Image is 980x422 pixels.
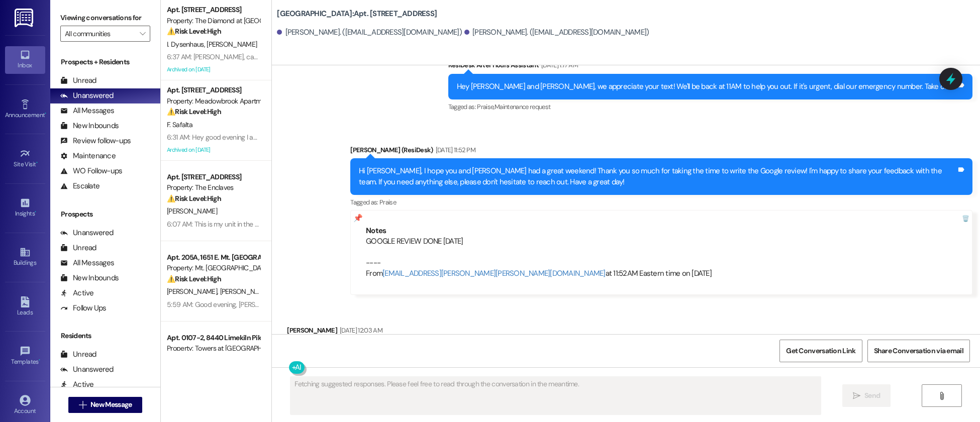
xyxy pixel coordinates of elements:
div: ResiDesk After Hours Assistant [448,60,973,74]
button: Send [842,384,891,407]
i:  [853,392,860,400]
div: Unread [60,75,96,86]
a: Templates • [5,343,45,370]
span: • [35,208,36,216]
div: Unanswered [60,364,114,375]
label: Viewing conversations for [60,10,150,26]
div: New Inbounds [60,121,119,131]
span: Share Conversation via email [874,346,963,356]
strong: ⚠️ Risk Level: High [167,194,221,203]
div: Escalate [60,181,100,191]
button: New Message [68,397,143,413]
div: Active [60,288,94,298]
button: Get Conversation Link [779,340,862,362]
a: [EMAIL_ADDRESS][PERSON_NAME][PERSON_NAME][DOMAIN_NAME] [382,268,606,278]
b: Notes [366,226,386,236]
i:  [938,392,945,400]
div: Property: Meadowbrook Apartments [167,96,260,107]
strong: ⚠️ Risk Level: High [167,27,221,36]
div: Prospects + Residents [50,57,160,67]
div: Unanswered [60,228,114,238]
div: Archived on [DATE] [166,144,261,156]
div: Prospects [50,209,160,220]
span: Maintenance request [495,102,551,111]
div: Apt. [STREET_ADDRESS] [167,5,260,15]
div: [DATE] 1:17 AM [539,60,578,70]
span: [PERSON_NAME] [167,206,217,216]
div: Review follow-ups [60,136,131,146]
a: Insights • [5,194,45,222]
div: All Messages [60,105,114,116]
div: Tagged as: [448,99,973,114]
span: [PERSON_NAME] [167,287,220,296]
div: Apt. 0107-2, 8440 Limekiln Pike [167,333,260,343]
span: Praise , [477,102,494,111]
div: Unread [60,349,96,360]
div: [PERSON_NAME]. ([EMAIL_ADDRESS][DOMAIN_NAME]) [277,27,462,38]
span: Get Conversation Link [786,346,855,356]
span: • [45,110,46,117]
span: [PERSON_NAME] [220,287,270,296]
div: 6:37 AM: [PERSON_NAME], can you also confirm the air filters were changed [DATE] in our unit? We ... [167,52,535,61]
span: F. Safalta [167,120,192,129]
b: [GEOGRAPHIC_DATA]: Apt. [STREET_ADDRESS] [277,9,437,19]
span: • [36,159,38,166]
div: New Inbounds [60,273,119,283]
div: 5:59 AM: Good evening, [PERSON_NAME]. We just received our statement this month. We have an insur... [167,300,746,309]
a: Buildings [5,244,45,271]
div: Maintenance [60,151,116,161]
div: Apt. [STREET_ADDRESS] [167,85,260,95]
div: Property: The Enclaves [167,182,260,193]
a: Inbox [5,46,45,73]
div: [PERSON_NAME]. ([EMAIL_ADDRESS][DOMAIN_NAME]) [464,27,649,38]
div: Unread [60,243,96,253]
div: Follow Ups [60,303,107,313]
strong: ⚠️ Risk Level: High [167,274,221,283]
div: Apt. [STREET_ADDRESS] [167,172,260,182]
div: Apt. 205A, 1651 E. Mt. [GEOGRAPHIC_DATA] [167,252,260,263]
a: Account [5,392,45,419]
span: New Message [90,399,132,410]
div: Property: Mt. [GEOGRAPHIC_DATA] [167,263,260,273]
div: Tagged as: [350,195,972,209]
span: • [39,357,40,364]
a: Site Visit • [5,145,45,172]
span: [PERSON_NAME] [207,40,257,49]
div: Archived on [DATE] [166,63,261,76]
div: [DATE] 12:03 AM [337,325,382,336]
div: [PERSON_NAME] [287,325,382,339]
img: ResiDesk Logo [15,9,35,27]
div: [DATE] 11:52 PM [433,145,475,155]
div: Property: Towers at [GEOGRAPHIC_DATA] [167,343,260,354]
div: WO Follow-ups [60,166,122,176]
input: All communities [65,26,134,42]
span: I. Dysenhaus [167,40,207,49]
span: Send [864,390,880,401]
i:  [79,401,86,409]
div: All Messages [60,258,114,268]
strong: ⚠️ Risk Level: High [167,107,221,116]
div: Unanswered [60,90,114,101]
div: Hey [PERSON_NAME] and [PERSON_NAME], we appreciate your text! We'll be back at 11AM to help you o... [457,81,957,92]
div: Property: The Diamond at [GEOGRAPHIC_DATA] [167,16,260,26]
div: 6:07 AM: This is my unit in the washer 3916 apartment A1 [167,220,332,229]
div: Hi [PERSON_NAME], I hope you and [PERSON_NAME] had a great weekend! Thank you so much for taking ... [359,166,956,187]
div: [PERSON_NAME] (ResiDesk) [350,145,972,159]
span: Praise [379,198,396,206]
a: Leads [5,293,45,321]
div: Active [60,379,94,390]
div: Residents [50,331,160,341]
div: GOOGLE REVIEW DONE [DATE] ---- From at 11:52AM Eastern time on [DATE] [366,236,957,279]
i:  [140,30,145,38]
textarea: Fetching suggested responses. Please feel free to read through the conversation in the meantime. [290,377,820,414]
button: Share Conversation via email [867,340,970,362]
